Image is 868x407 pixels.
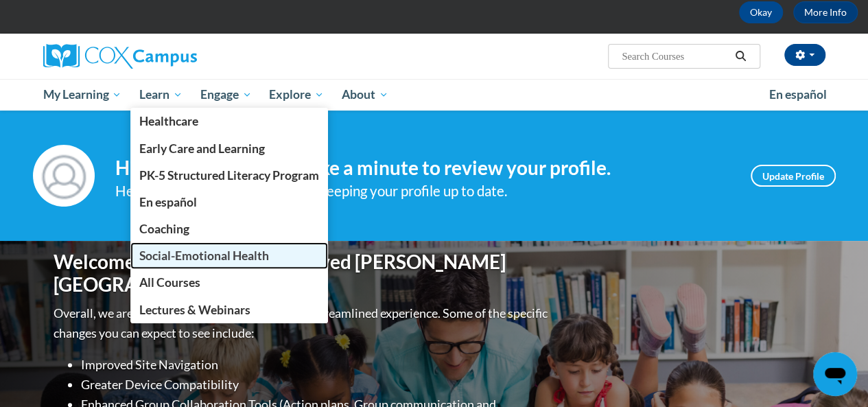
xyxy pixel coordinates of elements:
span: About [342,86,388,103]
span: En español [139,195,197,209]
img: Cox Campus [43,44,197,69]
span: Engage [200,86,252,103]
span: Learn [139,86,183,103]
a: Lectures & Webinars [130,296,328,323]
a: En español [760,80,836,109]
a: Engage [191,79,261,111]
a: PK-5 Structured Literacy Program [130,162,328,189]
li: Greater Device Compatibility [81,375,551,395]
span: Early Care and Learning [139,141,265,156]
a: More Info [793,1,858,23]
a: Learn [130,79,191,111]
p: Overall, we are proud to provide you with a more streamlined experience. Some of the specific cha... [54,303,551,343]
a: Social-Emotional Health [130,242,328,269]
a: Coaching [130,216,328,242]
span: Social-Emotional Health [139,248,269,263]
div: Main menu [33,79,836,111]
a: All Courses [130,269,328,296]
iframe: Button to launch messaging window [813,352,857,396]
h1: Welcome to the new and improved [PERSON_NAME][GEOGRAPHIC_DATA] [54,251,551,296]
input: Search Courses [620,48,730,65]
div: Help improve your experience by keeping your profile up to date. [115,180,730,202]
button: Search [730,48,751,65]
h4: Hi [PERSON_NAME]! Take a minute to review your profile. [115,156,730,180]
a: Early Care and Learning [130,135,328,162]
a: Explore [260,79,333,111]
a: Update Profile [751,165,836,187]
a: En español [130,189,328,216]
a: About [333,79,397,111]
span: All Courses [139,275,200,290]
span: My Learning [43,86,121,103]
span: En español [769,87,827,102]
li: Improved Site Navigation [81,355,551,375]
span: Lectures & Webinars [139,303,250,317]
img: Profile Image [33,145,95,207]
span: PK-5 Structured Literacy Program [139,168,319,183]
span: Coaching [139,222,189,236]
span: Explore [269,86,324,103]
span: Healthcare [139,114,198,128]
a: My Learning [34,79,131,111]
a: Healthcare [130,108,328,135]
button: Account Settings [784,44,825,66]
button: Okay [739,1,783,23]
a: Cox Campus [43,44,290,69]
